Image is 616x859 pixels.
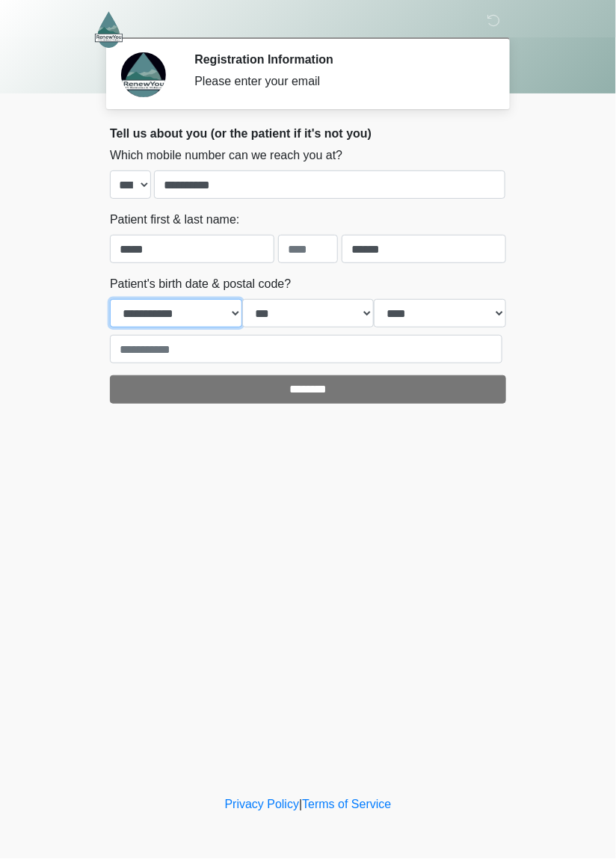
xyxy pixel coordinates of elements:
[299,798,302,811] a: |
[225,798,300,811] a: Privacy Policy
[110,211,239,229] label: Patient first & last name:
[110,275,291,293] label: Patient's birth date & postal code?
[302,798,391,811] a: Terms of Service
[95,11,123,48] img: RenewYou IV Hydration and Wellness Logo
[110,147,342,164] label: Which mobile number can we reach you at?
[194,52,484,67] h2: Registration Information
[121,52,166,97] img: Agent Avatar
[194,73,484,90] div: Please enter your email
[110,126,506,141] h2: Tell us about you (or the patient if it's not you)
